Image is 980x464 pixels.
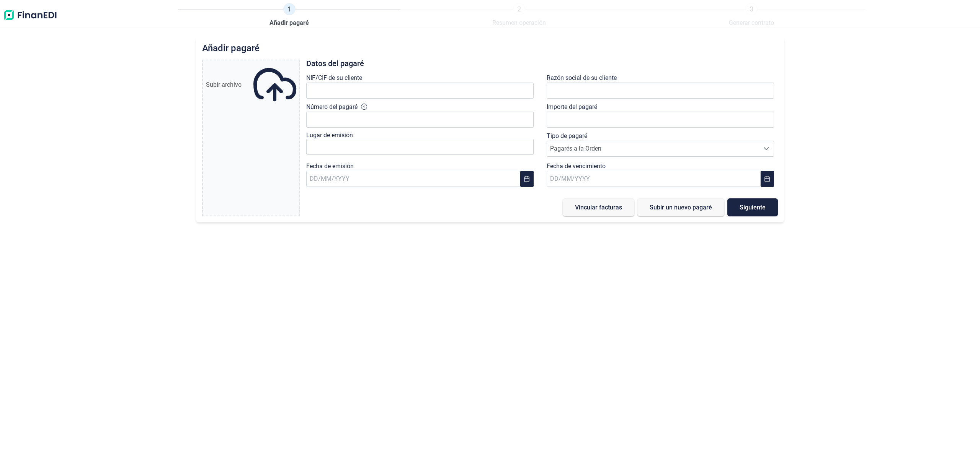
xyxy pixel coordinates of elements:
h2: Añadir pagaré [202,43,778,54]
button: Subir un nuevo pagaré [637,198,724,216]
button: Vincular facturas [563,198,634,216]
span: 1 [283,3,296,15]
label: Fecha de emisión [306,162,354,171]
input: DD/MM/YYYY [547,171,761,187]
span: Subir un nuevo pagaré [650,204,712,210]
span: Vincular facturas [575,204,622,210]
label: Lugar de emisión [306,131,353,139]
button: Siguiente [727,198,778,216]
a: 1Añadir pagaré [269,3,309,28]
label: NIF/CIF de su cliente [306,73,362,83]
label: Tipo de pagaré [547,131,587,141]
img: Logo de aplicación [3,3,57,28]
span: Pagarés a la Orden [547,141,759,156]
span: Siguiente [740,204,766,210]
label: Número del pagaré [306,102,358,112]
label: Razón social de su cliente [547,73,617,83]
label: Importe del pagaré [547,102,597,112]
button: Choose Date [520,171,534,187]
div: Subir archivo [206,63,296,106]
label: Fecha de vencimiento [547,162,606,171]
input: DD/MM/YYYY [306,171,520,187]
h3: Datos del pagaré [306,60,778,67]
span: Añadir pagaré [269,18,309,28]
button: Choose Date [761,171,774,187]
